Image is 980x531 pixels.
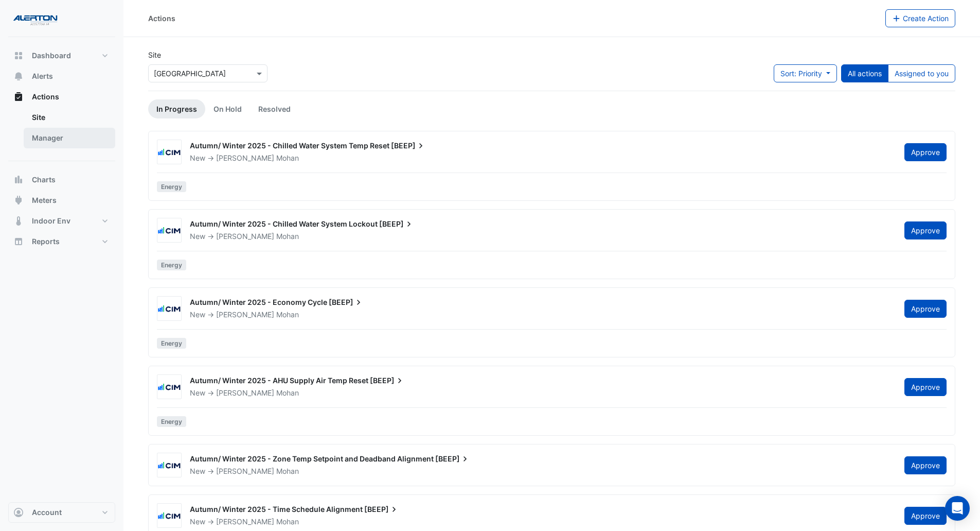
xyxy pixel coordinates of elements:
span: Autumn/ Winter 2025 - AHU Supply Air Temp Reset [190,376,368,385]
span: Indoor Env [32,216,70,226]
span: [PERSON_NAME] [216,467,274,475]
span: Mohan [276,388,299,398]
a: On Hold [205,99,250,118]
span: Autumn/ Winter 2025 - Zone Temp Setpoint and Deadband Alignment [190,454,434,463]
span: Dashboard [32,50,71,61]
span: -> [207,232,214,241]
button: Approve [904,143,947,161]
span: Mohan [276,310,299,320]
span: Mohan [276,231,299,242]
img: CIM [157,147,181,158]
button: All actions [841,64,888,82]
span: Actions [32,92,59,102]
span: Create Action [903,14,949,23]
button: Alerts [8,66,115,87]
app-icon: Alerts [13,71,24,81]
button: Approve [904,507,947,525]
button: Meters [8,190,115,211]
button: Assigned to you [888,64,955,82]
span: Account [32,507,62,518]
app-icon: Actions [13,92,24,102]
span: Energy [157,260,186,270]
span: [BEEP] [370,375,405,386]
span: New [190,310,205,319]
span: Approve [911,383,940,391]
span: -> [207,467,214,475]
span: Approve [911,226,940,235]
div: Actions [8,107,115,152]
span: Autumn/ Winter 2025 - Chilled Water System Lockout [190,219,378,228]
span: Approve [911,461,940,470]
button: Dashboard [8,45,115,66]
span: [BEEP] [379,219,414,229]
span: Mohan [276,466,299,476]
app-icon: Indoor Env [13,216,24,226]
span: [BEEP] [435,454,470,464]
span: New [190,388,205,397]
button: Actions [8,87,115,107]
span: [PERSON_NAME] [216,153,274,162]
img: CIM [157,304,181,314]
div: Open Intercom Messenger [945,496,970,521]
button: Create Action [885,9,956,27]
span: Sort: Priority [780,69,822,78]
button: Approve [904,300,947,318]
span: Alerts [32,71,53,81]
span: [BEEP] [391,141,426,151]
button: Account [8,502,115,523]
span: Meters [32,195,57,205]
span: New [190,517,205,526]
img: CIM [157,460,181,471]
a: Resolved [250,99,299,118]
img: CIM [157,382,181,392]
span: [PERSON_NAME] [216,517,274,526]
span: Approve [911,304,940,313]
span: Energy [157,338,186,349]
span: Mohan [276,517,299,527]
label: Site [148,49,161,60]
span: -> [207,310,214,319]
span: [BEEP] [329,297,364,307]
app-icon: Dashboard [13,50,24,61]
img: Company Logo [12,8,59,29]
span: Charts [32,175,56,185]
span: Approve [911,511,940,520]
span: New [190,467,205,475]
span: [PERSON_NAME] [216,310,274,319]
img: CIM [157,226,181,236]
span: Mohan [276,153,299,163]
span: Energy [157,416,186,427]
span: [PERSON_NAME] [216,388,274,397]
img: CIM [157,511,181,521]
span: Autumn/ Winter 2025 - Economy Cycle [190,298,327,306]
app-icon: Charts [13,175,24,185]
span: [BEEP] [364,504,399,515]
span: Approve [911,148,940,157]
button: Approve [904,456,947,474]
button: Approve [904,378,947,396]
button: Sort: Priority [774,64,837,82]
span: Autumn/ Winter 2025 - Chilled Water System Temp Reset [190,141,389,150]
span: Reports [32,236,60,247]
a: In Progress [148,99,205,118]
span: Energy [157,181,186,192]
a: Site [24,107,115,128]
button: Charts [8,169,115,190]
span: -> [207,153,214,162]
span: Autumn/ Winter 2025 - Time Schedule Alignment [190,505,363,513]
a: Manager [24,128,115,148]
button: Approve [904,221,947,239]
span: -> [207,388,214,397]
app-icon: Meters [13,195,24,205]
span: -> [207,517,214,526]
button: Reports [8,231,115,252]
span: New [190,153,205,162]
span: [PERSON_NAME] [216,232,274,241]
div: Actions [148,13,175,24]
span: New [190,232,205,241]
app-icon: Reports [13,236,24,247]
button: Indoor Env [8,211,115,231]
